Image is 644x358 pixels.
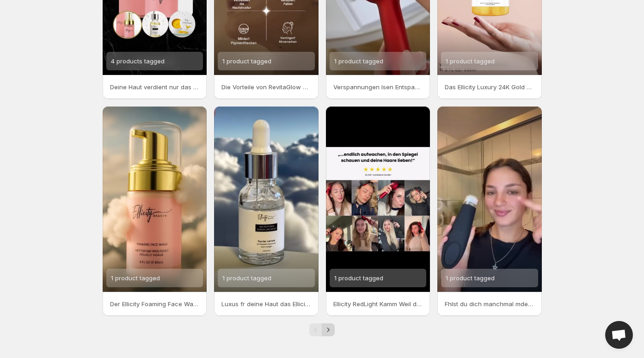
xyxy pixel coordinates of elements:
[445,299,534,309] p: Fhlst du dich manchmal mde wenn du in den Spiegel schaust Feine Linien Schwellungen oder fahle Ha...
[222,274,271,282] span: 1 product tagged
[221,82,311,92] p: Die Vorteile von RevitaGlow Deine Haut verdient mehr als nur Pflege sie verdient Revitalisierung ...
[333,299,423,309] p: Ellicity RedLight Kamm Weil dein Haar es verdient geliebt zu werden Manchmal braucht es nur einen...
[334,274,383,282] span: 1 product tagged
[222,57,271,65] span: 1 product tagged
[221,299,311,309] p: Luxus fr deine Haut das Ellicity Six Peptides Serum mit 24K Gold glttet hydratisiert und schenkt ...
[446,57,495,65] span: 1 product tagged
[110,82,200,92] p: Deine Haut verdient nur das Beste Mit unseren Ellicity Beauty-Essentials bringst du dein natrlich...
[309,323,335,336] nav: Pagination
[334,57,383,65] span: 1 product tagged
[333,82,423,92] p: Verspannungen lsen Entspannung genieen Massage selfcare
[446,274,495,282] span: 1 product tagged
[111,274,160,282] span: 1 product tagged
[605,321,633,349] div: Open chat
[322,323,335,336] button: Next
[111,57,165,65] span: 4 products tagged
[445,82,534,92] p: Das Ellicity Luxury 24K Gold Body Wash ist ein luxurises Duschgel das mit 24-kartigem Gold angere...
[110,299,200,309] p: Der Ellicity Foaming Face Wash reinigt deine Haut sanft aber grndlich Die feine Schaumformel entf...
